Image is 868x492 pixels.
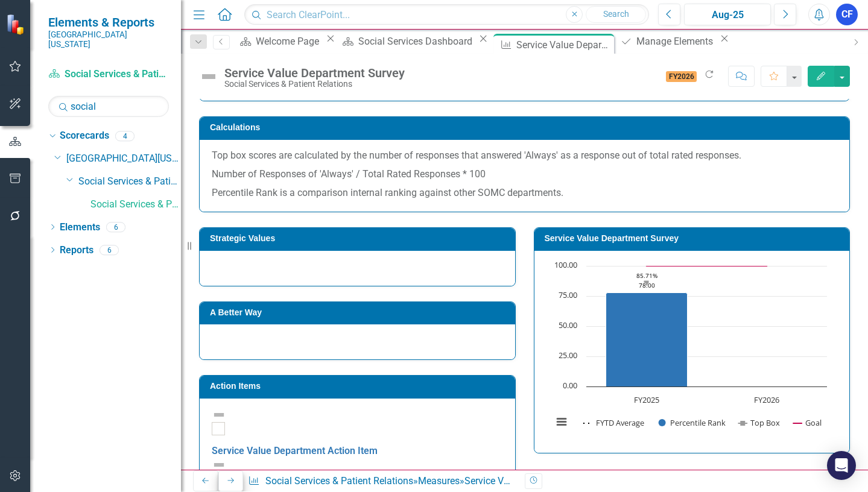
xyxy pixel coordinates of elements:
text: 78.00 [639,281,655,289]
div: Social Services & Patient Relations [224,80,405,89]
button: View chart menu, Chart [553,414,570,430]
text: 85.71% [636,271,657,280]
h3: A Better Way [210,308,509,317]
a: Manage Elements [616,34,717,49]
img: ClearPoint Strategy [6,13,27,34]
a: Welcome Page [236,34,323,49]
a: [GEOGRAPHIC_DATA][US_STATE] [66,152,181,166]
text: 100.00 [554,259,577,270]
h3: Service Value Department Survey [545,234,844,243]
g: Percentile Rank, series 2 of 4. Bar series with 2 bars. [606,266,767,387]
img: Not Defined [199,67,218,86]
img: Not Defined [212,458,226,472]
span: FY2026 [666,71,697,82]
span: Search [603,9,629,19]
text: FY2026 [754,394,779,405]
a: Social Services & Patient Relations [78,175,181,189]
text: 25.00 [559,350,577,361]
a: Reports [60,244,93,257]
a: Scorecards [60,129,109,143]
div: Service Value Department Survey [224,66,405,80]
a: Measures [418,475,460,487]
button: Show Top Box [738,417,780,428]
text: FY2025 [633,394,659,405]
div: Aug-25 [688,8,767,22]
input: Search Below... [48,96,169,117]
p: Percentile Rank is a comparison internal ranking against other SOMC departments. [212,184,837,200]
button: Show FYTD Average [583,417,645,428]
button: CF [836,4,858,25]
div: » » [248,475,515,488]
img: Not Defined [212,408,226,422]
g: FYTD Average, series 1 of 4. Line with 2 data points. [644,290,648,295]
button: Search [586,6,646,23]
text: 75.00 [559,289,577,300]
text: 0.00 [563,380,577,391]
a: Social Services & Patient Relations [90,198,181,212]
path: FY2025, 78. Percentile Rank. [606,292,687,386]
p: Number of Responses of 'Always' / Total Rated Responses * 100 [212,165,837,184]
a: Social Services & Patient Relations [265,475,413,487]
a: Elements [60,221,100,235]
p: Top box scores are calculated by the number of responses that answered 'Always' as a response out... [212,149,837,165]
div: 6 [106,222,125,232]
h3: Strategic Values [210,234,509,243]
h3: Calculations [210,123,843,132]
div: Social Services Dashboard [358,34,476,49]
input: Search ClearPoint... [244,4,649,25]
small: [GEOGRAPHIC_DATA][US_STATE] [48,30,169,49]
button: Show Goal [793,417,822,428]
span: Elements & Reports [48,15,169,30]
button: Aug-25 [684,4,771,25]
g: Goal, series 4 of 4. Line with 2 data points. [644,263,769,268]
div: Chart. Highcharts interactive chart. [546,260,838,441]
button: Show Percentile Rank [659,417,726,428]
a: Social Services & Patient Relations [48,68,169,81]
div: 4 [115,131,135,141]
div: Manage Elements [636,34,717,49]
a: Social Services Dashboard [338,34,475,49]
a: Service Value Department Action Item [212,445,378,456]
svg: Interactive chart [546,260,833,441]
text: 50.00 [559,320,577,330]
h3: Action Items [210,382,509,391]
div: Welcome Page [256,34,323,49]
div: Service Value Department Survey [464,475,606,487]
div: Service Value Department Survey [516,37,611,52]
div: 6 [100,245,119,255]
div: Open Intercom Messenger [827,451,856,480]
